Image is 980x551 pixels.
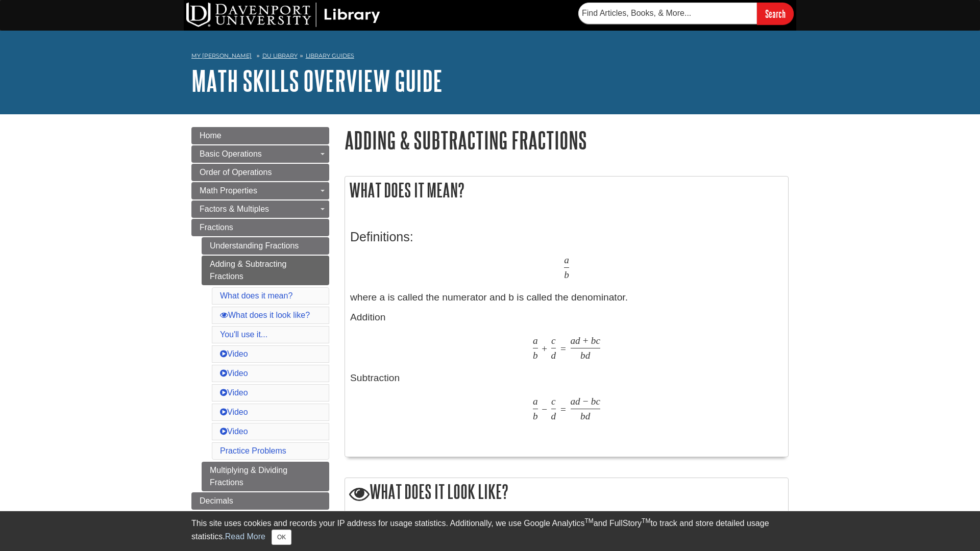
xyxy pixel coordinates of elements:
a: Video [220,369,248,378]
span: d [585,349,591,361]
span: b [580,349,585,361]
button: Close [272,530,291,545]
a: Read More [225,532,265,541]
h1: Adding & Subtracting Fractions [345,127,789,153]
a: Multiplying & Dividing Fractions [202,462,329,491]
span: d [575,335,580,346]
span: a [571,395,576,407]
img: DU Library [186,3,380,27]
span: b [591,395,596,407]
span: b [533,410,538,422]
sup: TM [642,517,650,524]
sup: TM [584,517,593,524]
span: d [575,395,580,407]
a: Library Guides [306,52,354,59]
a: DU Library [262,52,298,59]
span: d [551,349,556,361]
p: Addition Subtraction [350,310,783,446]
a: What does it mean? [220,291,292,300]
span: = [560,343,566,355]
span: = [560,404,566,415]
span: Math Properties [200,186,257,195]
a: You'll use it... [220,330,267,339]
span: − [542,404,547,415]
span: a [533,335,538,346]
span: b [591,335,596,346]
form: Searches DU Library's articles, books, and more [578,3,794,24]
a: Math Skills Overview Guide [191,65,443,96]
span: c [596,335,600,346]
a: What does it look like? [220,311,310,319]
span: + [583,335,589,346]
a: Video [220,349,248,358]
a: My [PERSON_NAME] [191,52,252,60]
span: d [585,410,591,422]
span: Fractions [200,223,233,232]
span: Factors & Multiples [200,205,269,213]
h3: Definitions: [350,230,783,244]
span: c [551,395,556,407]
span: Home [200,131,222,140]
h2: What does it look like? [345,478,788,507]
span: Order of Operations [200,168,272,177]
span: c [551,335,556,346]
span: b [533,349,538,361]
span: − [583,395,589,407]
a: Decimals [191,492,329,510]
span: b [580,410,585,422]
div: This site uses cookies and records your IP address for usage statistics. Additionally, we use Goo... [191,517,789,545]
nav: breadcrumb [191,49,789,65]
a: Practice Problems [220,446,286,455]
a: Video [220,427,248,436]
span: b [564,269,569,281]
span: + [542,343,547,355]
a: Math Properties [191,182,329,199]
input: Find Articles, Books, & More... [578,3,757,24]
a: Understanding Fractions [202,237,329,255]
span: a [533,395,538,407]
a: Adding & Subtracting Fractions [202,256,329,285]
h2: What does it mean? [345,177,788,204]
span: Decimals [200,496,233,505]
a: Home [191,127,329,144]
a: Order of Operations [191,164,329,181]
a: Fractions [191,219,329,236]
span: a [564,254,569,266]
a: Factors & Multiples [191,201,329,218]
span: Basic Operations [200,149,262,158]
a: Video [220,408,248,416]
span: a [571,335,576,346]
span: d [551,410,556,422]
span: c [596,395,600,407]
a: Video [220,388,248,397]
input: Search [757,3,794,24]
a: Basic Operations [191,145,329,163]
p: where a is called the numerator and b is called the denominator. [350,254,783,305]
